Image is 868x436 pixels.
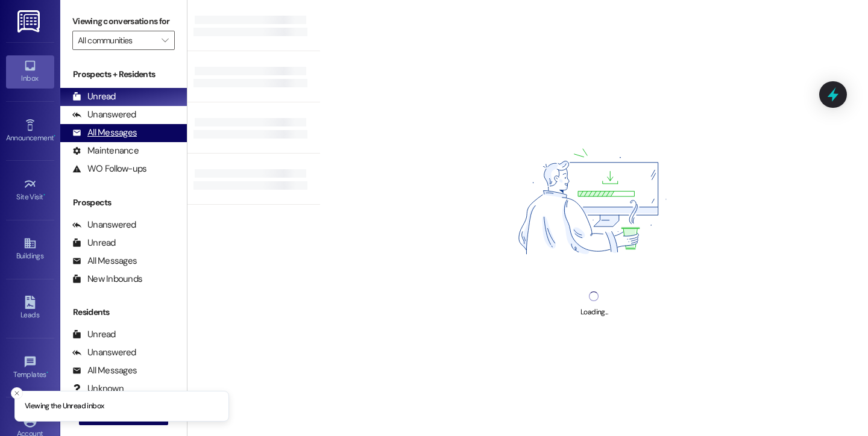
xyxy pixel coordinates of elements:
div: Prospects [60,196,187,209]
span: • [54,132,55,140]
div: Loading... [580,306,608,319]
div: Unread [72,237,116,249]
div: Unanswered [72,219,136,231]
div: All Messages [72,255,137,267]
span: • [43,191,45,199]
div: Maintenance [72,145,139,157]
div: Unread [72,90,116,103]
img: ResiDesk Logo [17,10,42,33]
div: All Messages [72,126,137,139]
div: Residents [60,306,187,319]
a: Site Visit • [6,174,54,207]
a: Buildings [6,233,54,266]
div: Unanswered [72,108,136,121]
a: Leads [6,292,54,325]
button: Close toast [11,387,23,399]
div: Prospects + Residents [60,68,187,81]
span: • [46,369,48,377]
div: All Messages [72,364,137,377]
label: Viewing conversations for [72,12,175,31]
p: Viewing the Unread inbox [25,401,104,412]
div: Unanswered [72,346,136,359]
a: Templates • [6,352,54,384]
div: Unread [72,328,116,341]
div: WO Follow-ups [72,163,146,175]
i:  [162,36,168,45]
a: Inbox [6,55,54,88]
input: All communities [78,31,156,50]
div: New Inbounds [72,273,142,285]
